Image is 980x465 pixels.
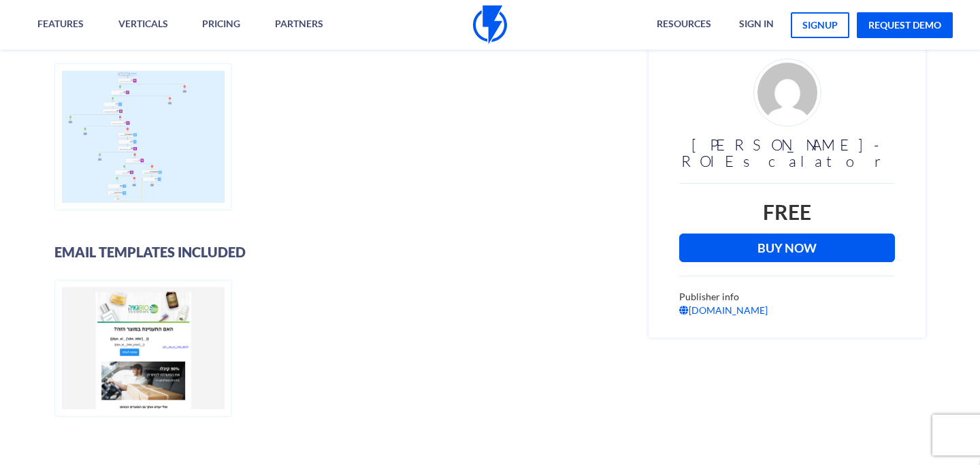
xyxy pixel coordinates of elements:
h3: [PERSON_NAME] - ROI Escalator [679,137,895,170]
span: Publisher info [679,291,739,302]
img: d4fe36f24926ae2e6254bfc5557d6d03 [753,59,821,127]
a: [DOMAIN_NAME] [679,304,768,316]
a: signup [791,12,849,38]
h3: Email Templates Included [54,244,628,259]
div: Free [679,197,895,227]
a: request demo [857,12,953,38]
a: Buy Now [679,234,895,262]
